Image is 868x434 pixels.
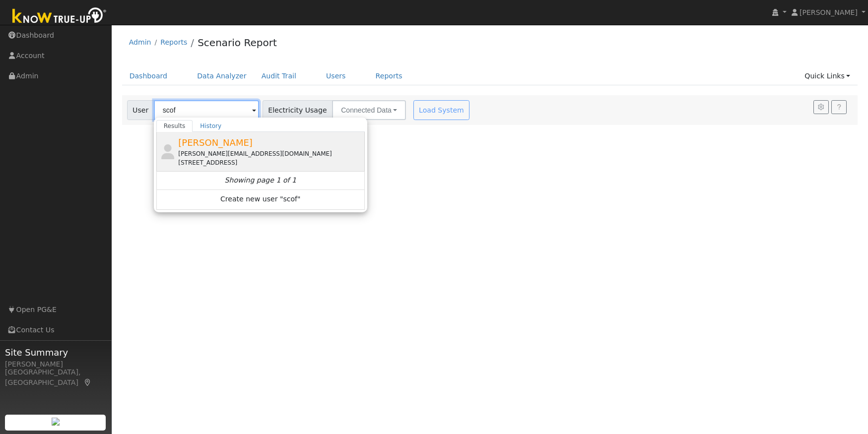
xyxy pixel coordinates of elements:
a: Reports [160,38,187,46]
span: User [127,100,154,120]
img: retrieve [52,418,60,426]
a: Reports [368,67,410,85]
span: Electricity Usage [263,100,333,120]
span: [PERSON_NAME] [800,8,858,16]
a: Scenario Report [198,37,277,49]
div: [PERSON_NAME] [5,359,106,370]
button: Settings [813,100,829,114]
div: [GEOGRAPHIC_DATA], [GEOGRAPHIC_DATA] [5,367,106,388]
input: Select a User [154,100,259,120]
a: Audit Trail [254,67,304,85]
div: [PERSON_NAME][EMAIL_ADDRESS][DOMAIN_NAME] [178,149,362,158]
a: Quick Links [797,67,858,85]
a: Dashboard [122,67,175,85]
button: Connected Data [332,100,406,120]
i: Showing page 1 of 1 [225,175,296,186]
span: [PERSON_NAME] [178,137,253,148]
a: Results [156,120,193,132]
span: Site Summary [5,346,106,359]
div: [STREET_ADDRESS] [178,158,362,167]
img: Know True-Up [7,5,112,28]
a: Data Analyzer [190,67,254,85]
a: Users [319,67,353,85]
a: Map [83,378,92,386]
a: Help Link [831,100,847,114]
span: Create new user "scof" [220,194,301,205]
a: Admin [129,38,151,46]
a: History [193,120,229,132]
